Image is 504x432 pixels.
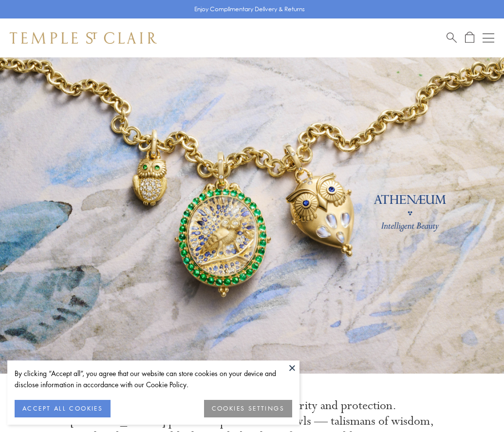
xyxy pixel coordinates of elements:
[15,368,292,390] div: By clicking “Accept all”, you agree that our website can store cookies on your device and disclos...
[483,32,494,44] button: Open navigation
[10,32,157,44] img: Temple St. Clair
[447,32,457,44] a: Search
[204,400,292,417] button: COOKIES SETTINGS
[15,400,111,417] button: ACCEPT ALL COOKIES
[194,4,305,14] p: Enjoy Complimentary Delivery & Returns
[465,32,474,44] a: Open Shopping Bag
